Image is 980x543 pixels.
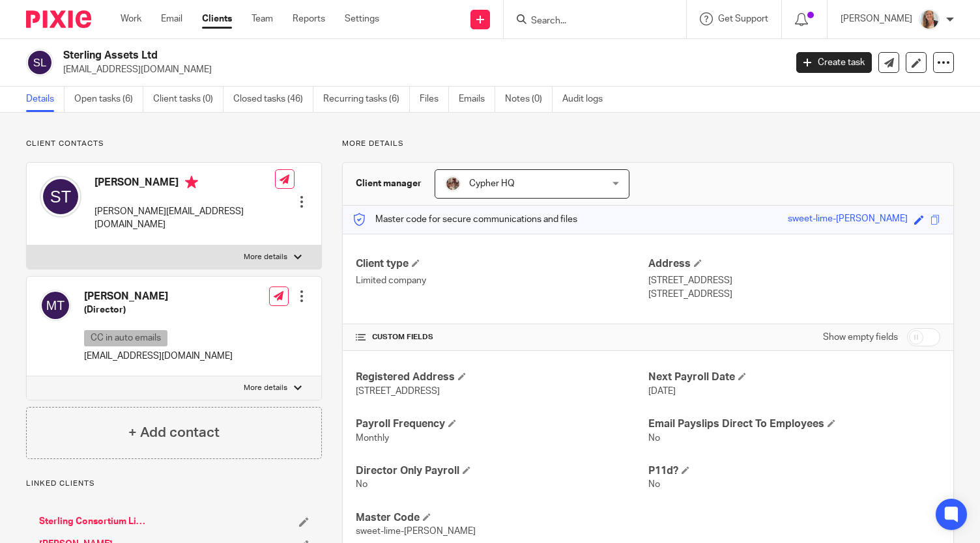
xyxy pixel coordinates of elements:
[26,139,322,149] p: Client contacts
[356,332,648,342] h4: CUSTOM FIELDS
[648,370,940,384] h4: Next Payroll Date
[39,515,147,528] a: Sterling Consortium Limited
[185,176,198,189] i: Primary
[718,14,768,23] span: Get Support
[84,350,233,363] p: [EMAIL_ADDRESS][DOMAIN_NAME]
[356,417,648,431] h4: Payroll Frequency
[841,12,912,25] p: [PERSON_NAME]
[94,205,275,232] p: [PERSON_NAME][EMAIL_ADDRESS][DOMAIN_NAME]
[648,464,940,478] h4: P11d?
[356,527,476,536] span: sweet-lime-[PERSON_NAME]
[84,290,233,303] h4: [PERSON_NAME]
[356,387,440,396] span: [STREET_ADDRESS]
[356,177,422,190] h3: Client manager
[74,87,143,112] a: Open tasks (6)
[94,176,275,192] h4: [PERSON_NAME]
[63,49,634,63] h2: Sterling Assets Ltd
[445,176,461,191] img: A9EA1D9F-5CC4-4D49-85F1-B1749FAF3577.jpeg
[202,12,232,25] a: Clients
[63,63,777,76] p: [EMAIL_ADDRESS][DOMAIN_NAME]
[342,139,954,149] p: More details
[788,212,908,227] div: sweet-lime-[PERSON_NAME]
[40,290,71,321] img: svg%3E
[530,16,647,27] input: Search
[26,87,65,112] a: Details
[84,303,233,316] h5: (Director)
[40,176,81,217] img: svg%3E
[345,12,379,25] a: Settings
[26,479,322,489] p: Linked clients
[459,87,495,112] a: Emails
[128,423,220,443] h4: + Add contact
[356,464,648,478] h4: Director Only Payroll
[84,330,167,346] p: CC in auto emails
[648,434,660,443] span: No
[648,274,940,287] p: [STREET_ADDRESS]
[26,10,91,28] img: Pixie
[823,331,898,344] label: Show empty fields
[648,257,940,271] h4: Address
[353,213,577,226] p: Master code for secure communications and files
[562,87,612,112] a: Audit logs
[919,9,940,30] img: IMG_9257.jpg
[796,52,872,73] a: Create task
[505,87,553,112] a: Notes (0)
[161,12,182,25] a: Email
[233,87,313,112] a: Closed tasks (46)
[26,49,53,76] img: svg%3E
[323,87,410,112] a: Recurring tasks (6)
[252,12,273,25] a: Team
[469,179,515,188] span: Cypher HQ
[648,288,940,301] p: [STREET_ADDRESS]
[244,252,287,262] p: More details
[244,383,287,393] p: More details
[356,370,648,384] h4: Registered Address
[648,417,940,431] h4: Email Payslips Direct To Employees
[293,12,325,25] a: Reports
[121,12,141,25] a: Work
[420,87,449,112] a: Files
[648,387,676,396] span: [DATE]
[153,87,223,112] a: Client tasks (0)
[648,480,660,489] span: No
[356,274,648,287] p: Limited company
[356,480,367,489] span: No
[356,434,389,443] span: Monthly
[356,511,648,525] h4: Master Code
[356,257,648,271] h4: Client type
